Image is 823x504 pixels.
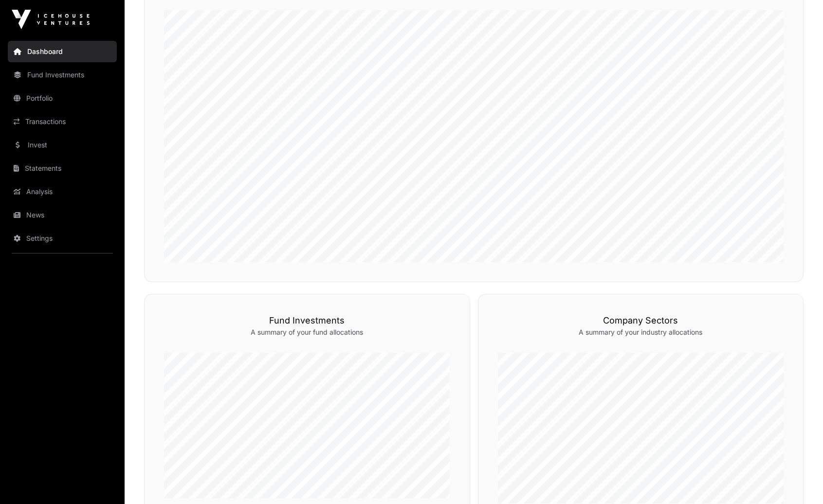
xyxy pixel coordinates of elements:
a: Transactions [8,111,117,132]
h3: Fund Investments [164,314,450,327]
h3: Company Sectors [498,314,784,327]
a: Dashboard [8,41,117,62]
p: A summary of your fund allocations [164,327,450,337]
a: Invest [8,134,117,156]
a: Settings [8,228,117,249]
a: Analysis [8,181,117,202]
a: Portfolio [8,88,117,109]
p: A summary of your industry allocations [498,327,784,337]
a: News [8,204,117,226]
a: Statements [8,158,117,179]
img: Icehouse Ventures Logo [12,10,90,29]
a: Fund Investments [8,64,117,86]
iframe: Chat Widget [774,457,823,504]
